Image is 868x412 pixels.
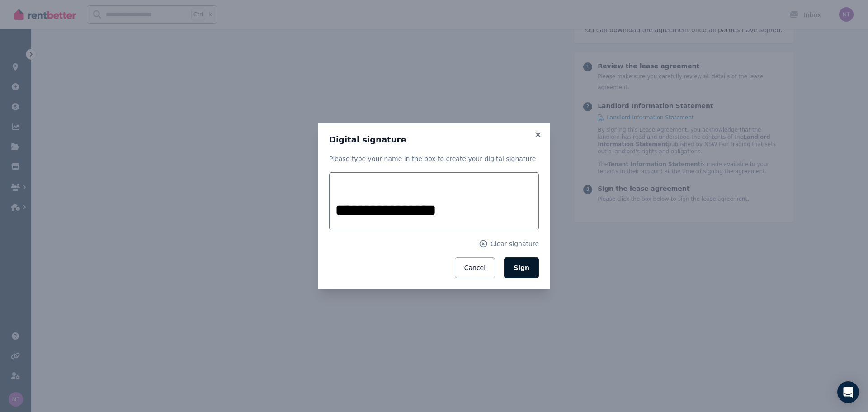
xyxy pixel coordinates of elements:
[455,257,495,278] button: Cancel
[329,154,539,163] p: Please type your name in the box to create your digital signature
[329,134,539,145] h3: Digital signature
[514,264,529,271] span: Sign
[491,239,539,248] span: Clear signature
[504,257,539,278] button: Sign
[837,381,859,403] div: Open Intercom Messenger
